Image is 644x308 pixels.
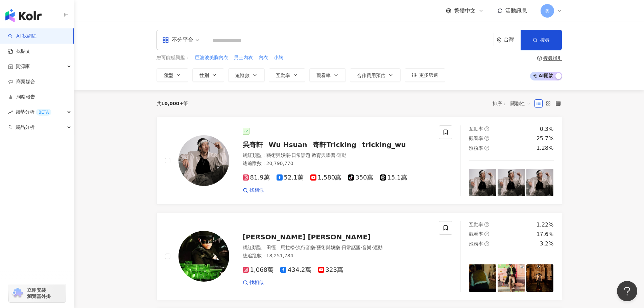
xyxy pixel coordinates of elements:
[484,146,489,150] span: question-circle
[493,98,534,109] div: 排序：
[380,174,407,181] span: 15.1萬
[249,187,264,194] span: 找相似
[162,37,169,43] span: appstore
[274,54,283,61] span: 小胸
[16,59,30,74] span: 資源庫
[484,126,489,131] span: question-circle
[162,34,193,45] div: 不分平台
[199,73,209,78] span: 性別
[243,266,274,274] span: 1,068萬
[372,245,373,250] span: ·
[498,264,525,292] img: post-image
[16,120,34,135] span: 競品分析
[540,125,554,133] div: 0.3%
[243,187,264,194] a: 找相似
[318,266,343,274] span: 323萬
[536,231,554,238] div: 17.6%
[235,73,249,78] span: 追蹤數
[259,54,268,61] span: 內衣
[234,54,253,62] button: 男士內衣
[295,245,296,250] span: ·
[536,144,554,152] div: 1.28%
[536,221,554,229] div: 1.22%
[195,54,228,61] span: 巨波波美胸內衣
[504,37,521,43] div: 台灣
[243,174,270,181] span: 81.9萬
[269,68,305,82] button: 互動率
[469,126,483,132] span: 互動率
[340,245,341,250] span: ·
[276,73,290,78] span: 互動率
[484,136,489,141] span: question-circle
[617,281,637,301] iframe: Help Scout Beacon - Open
[243,160,431,167] div: 總追蹤數 ： 20,790,770
[273,54,284,62] button: 小胸
[316,73,331,78] span: 觀看率
[484,232,489,236] span: question-circle
[310,174,341,181] span: 1,580萬
[316,245,340,250] span: 藝術與娛樂
[469,145,483,151] span: 漲粉率
[310,152,312,158] span: ·
[540,240,554,247] div: 3.2%
[243,253,431,259] div: 總追蹤數 ： 18,251,784
[373,245,383,250] span: 運動
[296,245,315,250] span: 流行音樂
[505,7,527,14] span: 活動訊息
[350,68,401,82] button: 合作費用預估
[497,38,502,43] span: environment
[249,279,264,286] span: 找相似
[498,169,525,196] img: post-image
[228,68,265,82] button: 追蹤數
[545,7,550,15] span: 奧
[454,7,476,15] span: 繁體中文
[536,135,554,142] div: 25.7%
[342,245,361,250] span: 日常話題
[526,169,554,196] img: post-image
[27,287,51,299] span: 立即安裝 瀏覽器外掛
[280,266,311,274] span: 434.2萬
[469,241,483,246] span: 漲粉率
[243,233,371,241] span: [PERSON_NAME] [PERSON_NAME]
[543,55,562,61] div: 搜尋指引
[469,222,483,227] span: 互動率
[16,104,51,120] span: 趨勢分析
[309,68,346,82] button: 觀看率
[8,33,37,40] a: searchAI 找網紅
[178,231,229,282] img: KOL Avatar
[469,136,483,141] span: 觀看率
[277,174,304,181] span: 52.1萬
[8,48,30,55] a: 找貼文
[5,9,42,22] img: logo
[405,68,445,82] button: 更多篩選
[266,152,290,158] span: 藝術與娛樂
[234,54,253,61] span: 男士內衣
[469,264,496,292] img: post-image
[510,98,531,109] span: 關聯性
[9,284,66,302] a: chrome extension立即安裝 瀏覽器外掛
[484,222,489,227] span: question-circle
[537,56,542,61] span: question-circle
[243,141,263,149] span: 吳奇軒
[312,152,335,158] span: 教育與學習
[362,245,372,250] span: 音樂
[11,288,24,299] img: chrome extension
[469,231,483,237] span: 觀看率
[164,73,173,78] span: 類型
[157,54,190,61] span: 您可能感興趣：
[540,37,550,43] span: 搜尋
[192,68,224,82] button: 性別
[337,152,347,158] span: 運動
[8,110,13,115] span: rise
[266,245,295,250] span: 田徑、馬拉松
[243,244,431,251] div: 網紅類型 ：
[157,117,562,205] a: KOL Avatar吳奇軒Wu Hsuan奇軒Trickingtricking_wu網紅類型：藝術與娛樂·日常話題·教育與學習·運動總追蹤數：20,790,77081.9萬52.1萬1,580萬...
[290,152,291,158] span: ·
[362,141,406,149] span: tricking_wu
[8,78,35,85] a: 商案媒合
[357,73,385,78] span: 合作費用預估
[291,152,310,158] span: 日常話題
[258,54,268,62] button: 內衣
[521,30,562,50] button: 搜尋
[313,141,356,149] span: 奇軒Tricking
